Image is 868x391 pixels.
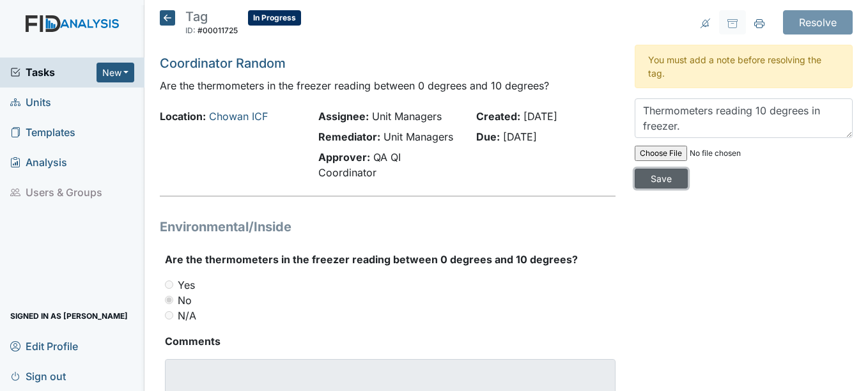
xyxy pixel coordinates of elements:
[523,110,557,123] span: [DATE]
[318,110,369,123] strong: Assignee:
[476,110,520,123] strong: Created:
[165,311,173,319] input: N/A
[635,45,853,88] div: You must add a note before resolving the tag.
[10,336,78,356] span: Edit Profile
[10,306,128,326] span: Signed in as [PERSON_NAME]
[165,280,173,289] input: Yes
[160,217,615,236] h1: Environmental/Inside
[10,65,97,80] a: Tasks
[10,93,51,112] span: Units
[185,26,196,35] span: ID:
[318,130,380,143] strong: Remediator:
[165,252,578,267] label: Are the thermometers in the freezer reading between 0 degrees and 10 degrees?
[503,130,537,143] span: [DATE]
[209,110,268,123] a: Chowan ICF
[248,10,301,26] span: In Progress
[384,130,453,143] span: Unit Managers
[476,130,500,143] strong: Due:
[178,308,196,323] label: N/A
[10,366,66,386] span: Sign out
[165,333,615,349] strong: Comments
[178,293,192,308] label: No
[198,26,238,35] span: #00011725
[178,277,195,293] label: Yes
[97,63,135,82] button: New
[10,123,75,142] span: Templates
[160,56,286,71] a: Coordinator Random
[10,153,67,172] span: Analysis
[318,151,370,164] strong: Approver:
[185,9,208,24] span: Tag
[160,110,206,123] strong: Location:
[165,296,173,304] input: No
[372,110,442,123] span: Unit Managers
[635,169,688,188] input: Save
[783,10,853,34] input: Resolve
[160,78,615,93] p: Are the thermometers in the freezer reading between 0 degrees and 10 degrees?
